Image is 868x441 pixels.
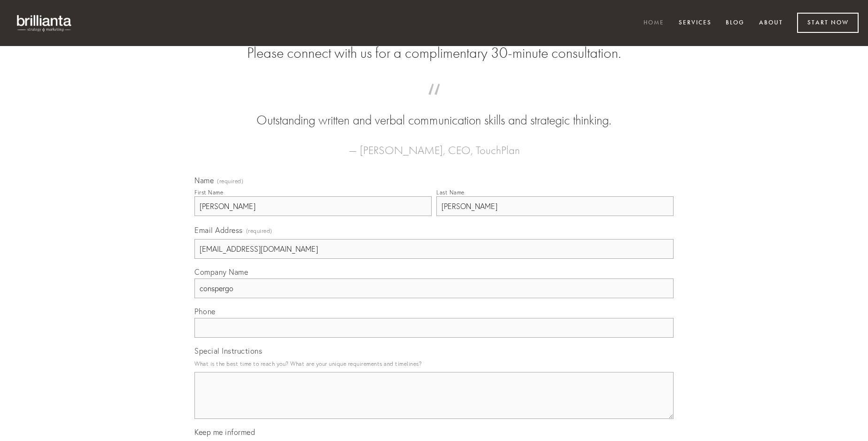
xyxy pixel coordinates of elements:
[194,176,214,185] span: Name
[209,93,659,130] blockquote: Outstanding written and verbal communication skills and strategic thinking.
[217,178,243,184] span: (required)
[797,13,859,33] a: Start Now
[194,225,243,235] span: Email Address
[194,346,262,356] span: Special Instructions
[194,44,674,62] h2: Please connect with us for a complimentary 30-minute consultation.
[753,15,789,31] a: About
[194,427,255,437] span: Keep me informed
[194,357,674,370] p: What is the best time to reach you? What are your unique requirements and timelines?
[209,130,659,160] figcaption: — [PERSON_NAME], CEO, TouchPlan
[9,9,80,37] img: brillianta - research, strategy, marketing
[246,224,272,237] span: (required)
[637,15,670,31] a: Home
[194,189,223,196] div: First Name
[194,267,248,277] span: Company Name
[436,189,465,196] div: Last Name
[209,93,659,111] span: “
[673,15,718,31] a: Services
[720,15,751,31] a: Blog
[194,307,216,316] span: Phone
